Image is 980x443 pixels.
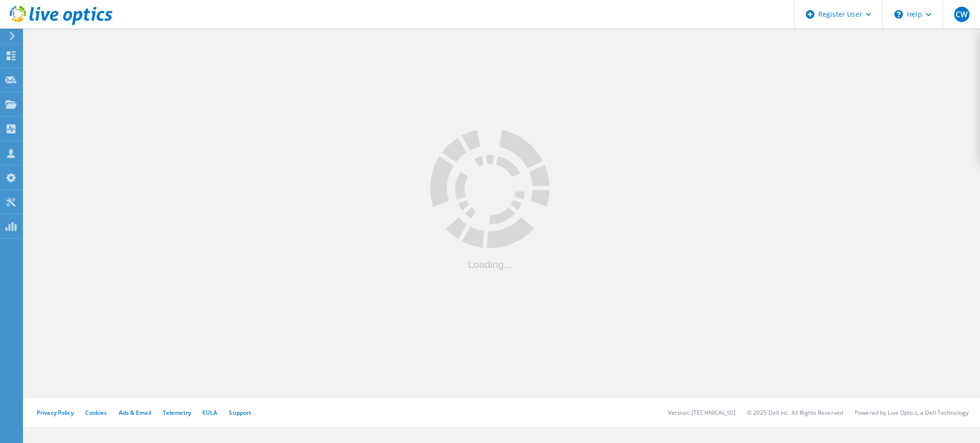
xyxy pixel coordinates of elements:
[894,10,903,19] svg: \n
[956,11,968,18] span: CW
[747,409,843,417] li: © 2025 Dell Inc. All Rights Reserved
[229,409,251,417] a: Support
[202,409,217,417] a: EULA
[10,20,112,27] a: Live Optics Dashboard
[85,409,107,417] a: Cookies
[430,259,550,269] div: Loading...
[37,409,74,417] a: Privacy Policy
[163,409,191,417] a: Telemetry
[668,409,735,417] li: Version: [TECHNICAL_ID]
[855,409,969,417] li: Powered by Live Optics, a Dell Technology
[119,409,151,417] a: Ads & Email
